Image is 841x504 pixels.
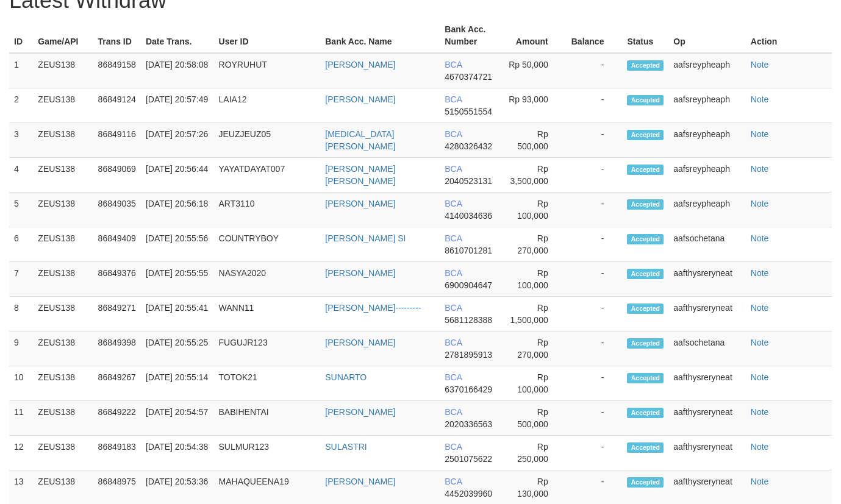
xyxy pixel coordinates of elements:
[214,401,321,436] td: BABIHENTAI
[93,53,141,88] td: 86849158
[214,332,321,366] td: FUGUJR123
[668,227,746,262] td: aafsochetana
[141,366,214,401] td: [DATE] 20:55:14
[93,18,141,53] th: Trans ID
[627,234,664,244] span: Accepted
[567,53,623,88] td: -
[93,366,141,401] td: 86849267
[627,269,664,279] span: Accepted
[440,18,500,53] th: Bank Acc. Number
[33,262,93,297] td: ZEUS138
[567,158,623,193] td: -
[445,268,462,278] span: BCA
[445,94,462,104] span: BCA
[214,88,321,123] td: LAIA12
[567,262,623,297] td: -
[746,18,832,53] th: Action
[9,262,33,297] td: 7
[501,366,567,401] td: Rp 100,000
[214,366,321,401] td: TOTOK21
[214,123,321,158] td: JEUZJEUZ05
[9,366,33,401] td: 10
[325,268,395,278] a: [PERSON_NAME]
[501,123,567,158] td: Rp 500,000
[501,297,567,332] td: Rp 1,500,000
[325,164,395,186] a: [PERSON_NAME] [PERSON_NAME]
[141,262,214,297] td: [DATE] 20:55:55
[9,193,33,227] td: 5
[445,246,492,255] span: 8610701281
[93,262,141,297] td: 86849376
[627,165,664,175] span: Accepted
[445,303,462,313] span: BCA
[141,436,214,470] td: [DATE] 20:54:38
[325,442,367,452] a: SULASTRI
[325,60,395,69] a: [PERSON_NAME]
[33,193,93,227] td: ZEUS138
[627,338,664,349] span: Accepted
[751,338,769,347] a: Note
[668,193,746,227] td: aafsreypheaph
[668,123,746,158] td: aafsreypheaph
[567,123,623,158] td: -
[214,18,321,53] th: User ID
[445,372,462,382] span: BCA
[445,419,492,429] span: 2020336563
[93,123,141,158] td: 86849116
[33,227,93,262] td: ZEUS138
[668,88,746,123] td: aafsreypheaph
[9,227,33,262] td: 6
[501,88,567,123] td: Rp 93,000
[751,372,769,382] a: Note
[325,372,367,382] a: SUNARTO
[445,211,492,221] span: 4140034636
[445,199,462,208] span: BCA
[33,123,93,158] td: ZEUS138
[501,262,567,297] td: Rp 100,000
[325,129,395,151] a: [MEDICAL_DATA][PERSON_NAME]
[445,280,492,290] span: 6900904647
[445,60,462,69] span: BCA
[33,88,93,123] td: ZEUS138
[445,176,492,186] span: 2040523131
[445,315,492,325] span: 5681128388
[501,401,567,436] td: Rp 500,000
[141,297,214,332] td: [DATE] 20:55:41
[214,436,321,470] td: SULMUR123
[9,297,33,332] td: 8
[141,227,214,262] td: [DATE] 20:55:56
[445,72,492,82] span: 4670374721
[668,18,746,53] th: Op
[33,366,93,401] td: ZEUS138
[445,407,462,417] span: BCA
[33,297,93,332] td: ZEUS138
[445,233,462,243] span: BCA
[627,303,664,314] span: Accepted
[325,199,395,208] a: [PERSON_NAME]
[93,227,141,262] td: 86849409
[501,53,567,88] td: Rp 50,000
[668,366,746,401] td: aafthysreryneat
[445,107,492,116] span: 5150551554
[141,88,214,123] td: [DATE] 20:57:49
[325,338,395,347] a: [PERSON_NAME]
[627,130,664,140] span: Accepted
[141,18,214,53] th: Date Trans.
[141,193,214,227] td: [DATE] 20:56:18
[93,193,141,227] td: 86849035
[9,436,33,470] td: 12
[141,401,214,436] td: [DATE] 20:54:57
[214,297,321,332] td: WANN11
[751,233,769,243] a: Note
[567,401,623,436] td: -
[668,401,746,436] td: aafthysreryneat
[141,158,214,193] td: [DATE] 20:56:44
[668,53,746,88] td: aafsreypheaph
[33,53,93,88] td: ZEUS138
[751,442,769,452] a: Note
[9,53,33,88] td: 1
[627,199,664,210] span: Accepted
[567,18,623,53] th: Balance
[214,227,321,262] td: COUNTRYBOY
[9,88,33,123] td: 2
